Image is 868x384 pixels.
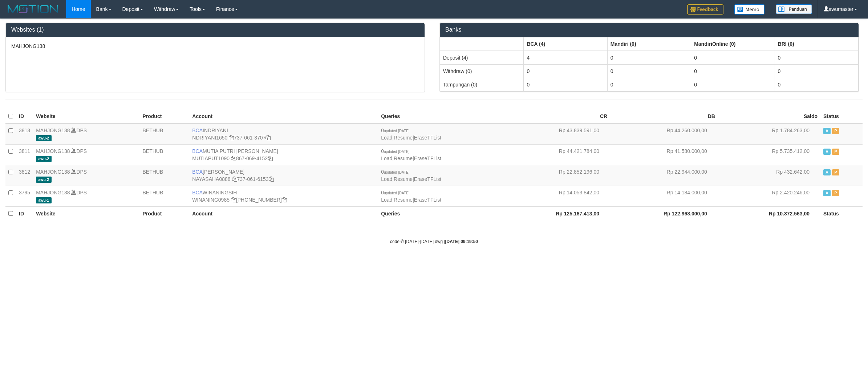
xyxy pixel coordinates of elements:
a: NAYASAHA0888 [192,176,230,182]
td: Rp 432.642,00 [718,165,820,186]
img: panduan.png [776,4,812,14]
td: 0 [691,78,775,91]
a: Copy NAYASAHA0888 to clipboard [232,176,237,182]
a: MUTIAPUT1090 [192,155,230,161]
a: MAHJONG138 [36,148,70,154]
td: 0 [524,64,607,78]
a: Copy MUTIAPUT1090 to clipboard [231,155,236,161]
a: NDRIYANI1650 [192,135,227,141]
span: Paused [832,169,839,175]
span: 0 [381,169,409,175]
a: Copy 7370616153 to clipboard [269,176,274,182]
span: Paused [832,128,839,134]
td: 0 [607,51,691,65]
a: MAHJONG138 [36,190,70,195]
td: Rp 22.944.000,00 [610,165,718,186]
td: 0 [607,64,691,78]
span: Active [823,128,831,134]
strong: [DATE] 09:19:50 [445,239,478,244]
td: Deposit (4) [440,51,524,65]
td: 0 [607,78,691,91]
a: Copy 7370613707 to clipboard [265,135,271,141]
span: 0 [381,128,409,133]
td: 4 [524,51,607,65]
a: MAHJONG138 [36,169,70,175]
td: DPS [33,186,139,206]
a: WINANING0985 [192,197,230,203]
a: EraseTFList [414,197,441,203]
td: Rp 2.420.246,00 [718,186,820,206]
td: 0 [691,51,775,65]
span: | | [381,128,441,141]
td: WINANINGSIH [PHONE_NUMBER] [189,186,378,206]
span: 0 [381,148,409,154]
td: Rp 43.839.591,00 [502,124,610,145]
a: Resume [394,197,413,203]
td: Rp 5.735.412,00 [718,144,820,165]
a: EraseTFList [414,135,441,141]
td: Rp 22.852.196,00 [502,165,610,186]
th: Queries [378,206,502,221]
td: Rp 44.260.000,00 [610,124,718,145]
th: Group: activate to sort column ascending [440,37,524,51]
th: Status [820,206,863,221]
th: Account [189,109,378,124]
th: Group: activate to sort column ascending [691,37,775,51]
td: 3811 [16,144,33,165]
td: MUTIA PUTRI [PERSON_NAME] 867-069-4152 [189,144,378,165]
a: Load [381,176,392,182]
a: Resume [394,155,413,161]
td: Rp 41.580.000,00 [610,144,718,165]
span: Paused [832,149,839,155]
a: EraseTFList [414,155,441,161]
td: 0 [775,78,858,91]
td: 3795 [16,186,33,206]
th: Queries [378,109,502,124]
a: Load [381,135,392,141]
a: Copy 8670694152 to clipboard [268,155,273,161]
td: BETHUB [139,144,189,165]
a: Copy WINANING0985 to clipboard [231,197,236,203]
h3: Websites (1) [11,27,419,33]
a: Resume [394,176,413,182]
span: updated [DATE] [384,191,409,195]
span: updated [DATE] [384,129,409,133]
th: ID [16,206,33,221]
span: BCA [192,169,203,175]
th: Status [820,109,863,124]
span: | | [381,148,441,161]
span: awu-2 [36,177,51,183]
span: updated [DATE] [384,170,409,174]
a: EraseTFList [414,176,441,182]
span: Paused [832,190,839,196]
th: Product [139,109,189,124]
td: [PERSON_NAME] 737-061-6153 [189,165,378,186]
small: code © [DATE]-[DATE] dwg | [390,239,478,244]
th: CR [502,109,610,124]
span: awu-1 [36,197,51,203]
td: Rp 44.421.784,00 [502,144,610,165]
td: Rp 1.784.263,00 [718,124,820,145]
span: | | [381,190,441,203]
td: 0 [775,51,858,65]
h3: Banks [445,27,853,33]
a: Resume [394,135,413,141]
a: Copy NDRIYANI1650 to clipboard [229,135,234,141]
td: INDRIYANI 737-061-3707 [189,124,378,145]
span: BCA [192,190,202,195]
span: BCA [192,128,203,133]
td: Rp 14.053.842,00 [502,186,610,206]
th: Rp 125.167.413,00 [502,206,610,221]
span: updated [DATE] [384,150,409,154]
td: 0 [775,64,858,78]
td: DPS [33,165,139,186]
span: Active [823,169,831,175]
td: DPS [33,124,139,145]
th: Account [189,206,378,221]
a: Load [381,197,392,203]
td: Tampungan (0) [440,78,524,91]
span: awu-2 [36,156,51,162]
span: BCA [192,148,203,154]
span: Active [823,190,831,196]
td: BETHUB [139,124,189,145]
